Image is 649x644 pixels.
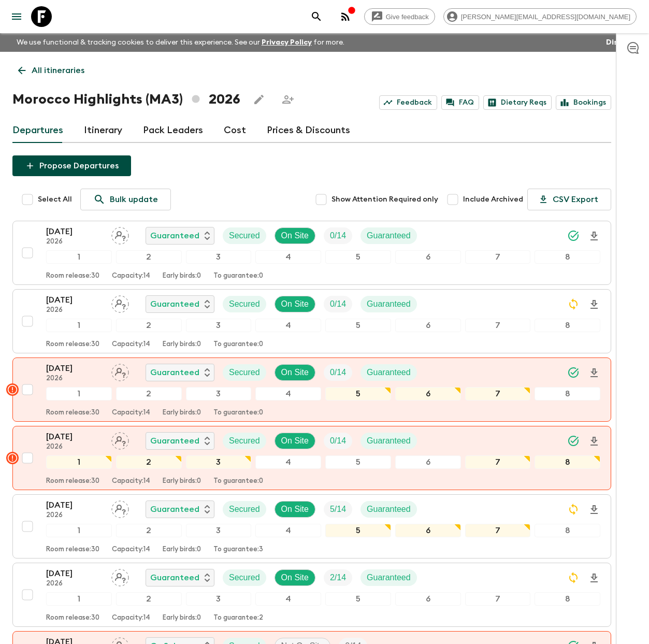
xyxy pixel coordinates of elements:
div: 7 [465,319,531,332]
div: On Site [275,364,315,381]
div: Secured [223,501,266,518]
span: Assign pack leader [111,504,129,512]
p: Secured [229,298,260,310]
div: On Site [275,501,315,518]
p: Room release: 30 [46,272,99,280]
a: Privacy Policy [262,39,312,46]
div: 2 [116,524,182,537]
div: On Site [275,227,315,244]
svg: Download Onboarding [588,572,600,584]
p: 2026 [46,511,103,520]
p: Bulk update [110,193,158,206]
p: Room release: 30 [46,546,99,554]
p: Guaranteed [367,571,411,584]
p: Guaranteed [150,366,199,379]
span: Assign pack leader [111,572,129,580]
p: 0 / 14 [330,366,346,379]
div: On Site [275,569,315,586]
div: 3 [186,455,252,469]
p: 0 / 14 [330,230,346,242]
button: [DATE]2026Assign pack leaderGuaranteedSecuredOn SiteTrip FillGuaranteed12345678Room release:30Cap... [12,289,611,353]
p: All itineraries [32,64,84,77]
p: Guaranteed [150,503,199,516]
p: On Site [281,435,309,447]
p: 2026 [46,238,103,246]
p: [DATE] [46,567,103,580]
div: 5 [325,250,391,264]
p: 2 / 14 [330,571,346,584]
p: Early birds: 0 [163,409,201,417]
span: [PERSON_NAME][EMAIL_ADDRESS][DOMAIN_NAME] [455,13,636,21]
span: Assign pack leader [111,367,129,375]
p: Room release: 30 [46,409,99,417]
p: 2026 [46,443,103,451]
div: On Site [275,433,315,449]
div: 6 [395,387,461,400]
svg: Download Onboarding [588,504,600,516]
p: 2026 [46,580,103,588]
div: 3 [186,592,252,606]
p: Room release: 30 [46,340,99,349]
p: 0 / 14 [330,435,346,447]
div: Trip Fill [324,501,352,518]
div: 3 [186,250,252,264]
p: Guaranteed [150,298,199,310]
div: 5 [325,387,391,400]
div: 4 [255,250,321,264]
div: 2 [116,319,182,332]
div: 4 [255,387,321,400]
div: 1 [46,524,112,537]
button: [DATE]2026Assign pack leaderGuaranteedSecuredOn SiteTrip FillGuaranteed12345678Room release:30Cap... [12,563,611,627]
button: Edit this itinerary [249,89,269,110]
button: [DATE]2026Assign pack leaderGuaranteedSecuredOn SiteTrip FillGuaranteed12345678Room release:30Cap... [12,357,611,422]
svg: Sync Required - Changes detected [567,571,580,584]
div: 8 [535,250,600,264]
p: Early birds: 0 [163,546,201,554]
div: 1 [46,250,112,264]
p: To guarantee: 2 [213,614,263,622]
div: 8 [535,592,600,606]
span: Select All [38,194,72,205]
p: [DATE] [46,431,103,443]
p: On Site [281,230,309,242]
div: 8 [535,319,600,332]
a: Bookings [556,95,611,110]
a: Give feedback [364,8,435,25]
a: Itinerary [84,118,122,143]
p: Secured [229,503,260,516]
p: Early birds: 0 [163,614,201,622]
div: 2 [116,250,182,264]
div: 7 [465,592,531,606]
a: Prices & Discounts [267,118,350,143]
div: 5 [325,455,391,469]
div: Secured [223,569,266,586]
span: Include Archived [463,194,523,205]
div: 7 [465,524,531,537]
p: 2026 [46,375,103,383]
div: 6 [395,319,461,332]
div: Secured [223,433,266,449]
div: 7 [465,387,531,400]
svg: Sync Required - Changes detected [567,298,580,310]
div: 6 [395,455,461,469]
p: To guarantee: 0 [213,272,263,280]
p: Early birds: 0 [163,340,201,349]
p: Secured [229,571,260,584]
p: Guaranteed [367,230,411,242]
div: Trip Fill [324,433,352,449]
p: On Site [281,366,309,379]
div: 7 [465,250,531,264]
p: Guaranteed [150,230,199,242]
div: 5 [325,592,391,606]
div: 3 [186,319,252,332]
div: [PERSON_NAME][EMAIL_ADDRESS][DOMAIN_NAME] [443,8,637,25]
p: [DATE] [46,225,103,238]
p: On Site [281,571,309,584]
p: 0 / 14 [330,298,346,310]
p: Capacity: 14 [112,340,150,349]
p: Early birds: 0 [163,272,201,280]
div: Trip Fill [324,569,352,586]
button: [DATE]2026Assign pack leaderGuaranteedSecuredOn SiteTrip FillGuaranteed12345678Room release:30Cap... [12,494,611,559]
p: Secured [229,230,260,242]
div: 8 [535,387,600,400]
